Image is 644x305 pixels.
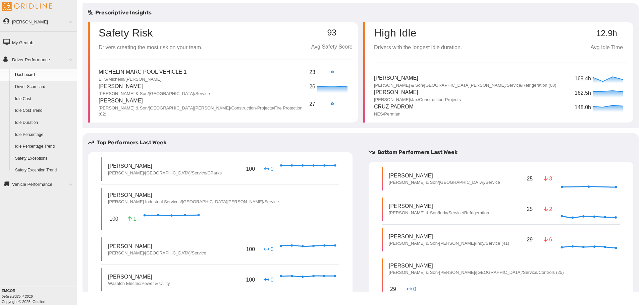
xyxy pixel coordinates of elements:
[108,242,206,250] p: [PERSON_NAME]
[525,173,534,184] p: 25
[263,165,274,173] p: 0
[99,27,202,38] p: Safety Risk
[311,43,353,51] p: Avg Safety Score
[575,103,591,117] p: 148.0h
[309,100,316,108] p: 27
[575,75,591,88] p: 169.4h
[389,262,564,270] p: [PERSON_NAME]
[2,288,77,304] div: Copyright © 2025, Gridline
[12,153,77,165] a: Safety Exceptions
[245,164,256,174] p: 100
[108,162,222,170] p: [PERSON_NAME]
[12,69,77,81] a: Dashboard
[374,44,462,52] p: Drivers with the longest idle duration.
[406,285,417,293] p: 0
[2,294,33,298] i: beta v.2025.4.2019
[99,91,210,97] p: [PERSON_NAME] & Son/[GEOGRAPHIC_DATA]/Service
[99,97,304,105] p: [PERSON_NAME]
[374,27,462,38] p: High Idle
[389,202,489,210] p: [PERSON_NAME]
[374,82,556,88] p: [PERSON_NAME] & Son/[GEOGRAPHIC_DATA][PERSON_NAME]/Service/Refrigeration (08)
[263,276,274,284] p: 0
[525,204,534,214] p: 25
[543,175,553,182] p: 3
[99,76,187,82] p: EFS/Michelin/[PERSON_NAME]
[108,273,170,281] p: [PERSON_NAME]
[108,170,222,176] p: [PERSON_NAME]/[GEOGRAPHIC_DATA]/Service/CParks
[108,199,279,205] p: [PERSON_NAME] Industrial Services/[GEOGRAPHIC_DATA][PERSON_NAME]/Service
[374,74,556,82] p: [PERSON_NAME]
[12,141,77,153] a: Idle Percentage Trend
[12,164,77,176] a: Safety Exception Trend
[12,129,77,141] a: Idle Percentage
[374,103,414,111] p: Cruz Padrom
[585,29,628,38] p: 12.9h
[374,88,461,97] p: [PERSON_NAME]
[389,179,500,185] p: [PERSON_NAME] & Son/[GEOGRAPHIC_DATA]/Service
[389,270,564,276] p: [PERSON_NAME] & Son-[PERSON_NAME]/[GEOGRAPHIC_DATA]/Service/Controls (25)
[525,234,534,245] p: 29
[389,210,489,216] p: [PERSON_NAME] & Son/Indy/Service/Refrigeration
[245,275,256,285] p: 100
[108,191,279,199] p: [PERSON_NAME]
[12,81,77,93] a: Driver Scorecard
[108,281,170,287] p: Wasatch Electric/Power & Utility
[99,68,187,76] p: Michelin MARC Pool Vehicle 1
[99,82,210,91] p: [PERSON_NAME]
[99,105,304,117] p: [PERSON_NAME] & Son/[GEOGRAPHIC_DATA][PERSON_NAME]/Construction-Projects/Fire Protection (02)
[99,44,202,52] p: Drivers creating the most risk on your team.
[389,240,509,246] p: [PERSON_NAME] & Son-[PERSON_NAME]/Indy/Service (41)
[88,139,358,147] h5: Top Performers Last Week
[88,9,152,17] h5: Prescriptive Insights
[2,2,52,11] img: Gridline
[108,250,206,256] p: [PERSON_NAME]/[GEOGRAPHIC_DATA]/Service
[309,68,316,77] p: 23
[389,284,397,294] p: 29
[389,233,509,240] p: [PERSON_NAME]
[127,215,138,223] p: 1
[369,148,639,156] h5: Bottom Performers Last Week
[543,205,553,213] p: 2
[543,236,553,243] p: 6
[575,89,591,102] p: 162.5h
[389,172,500,179] p: [PERSON_NAME]
[108,214,120,224] p: 100
[374,111,414,117] p: NES/Permian
[311,28,353,37] p: 93
[12,93,77,105] a: Idle Cost
[2,289,15,293] b: EMCOR
[585,44,628,52] p: Avg Idle Time
[374,97,461,103] p: [PERSON_NAME]/Jax/Construction-Projects
[245,244,256,254] p: 100
[12,117,77,129] a: Idle Duration
[12,105,77,117] a: Idle Cost Trend
[309,83,316,91] p: 26
[263,245,274,253] p: 0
